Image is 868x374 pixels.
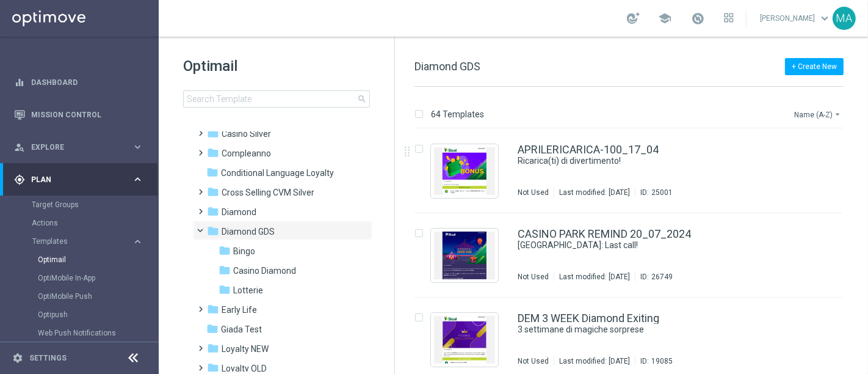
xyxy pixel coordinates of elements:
i: folder [207,205,219,218]
input: Search Template [183,90,370,108]
div: Casinò Park: Last call! [518,240,791,251]
a: OptiMobile In-App [38,273,127,283]
div: Web Push Notifications [38,324,157,342]
div: Ricarica(ti) di divertimento! [518,155,791,167]
a: CASINO PARK REMIND 20_07_2024 [518,229,691,240]
i: folder [219,244,231,257]
a: [PERSON_NAME]keyboard_arrow_down [759,9,833,28]
button: Templates keyboard_arrow_right [32,237,144,246]
div: Not Used [518,272,549,282]
span: Templates [32,238,120,245]
i: keyboard_arrow_right [132,141,143,153]
span: Plan [31,176,132,183]
span: Diamond GDS [222,226,275,237]
div: OptiMobile In-App [38,269,157,287]
span: school [658,12,671,25]
a: Optipush [38,310,127,320]
button: equalizer Dashboard [13,78,144,87]
span: Cross Selling CVM Silver [222,187,314,198]
div: ID: [635,272,673,282]
div: Explore [14,142,132,153]
div: ID: [635,356,673,366]
a: 3 settimane di magiche sorprese [518,324,763,335]
i: folder [207,342,219,354]
div: Not Used [518,356,549,366]
i: folder [206,166,219,178]
div: Templates [32,238,132,245]
img: 26749.jpeg [434,232,495,279]
i: keyboard_arrow_right [132,174,143,185]
a: Target Groups [32,200,127,210]
button: + Create New [785,58,844,75]
div: Plan [14,174,132,185]
div: Actions [32,214,157,232]
div: Target Groups [32,196,157,214]
div: Templates [32,232,157,361]
span: Casino Diamond [233,265,296,276]
a: Dashboard [31,66,143,98]
span: keyboard_arrow_down [818,12,831,25]
a: [GEOGRAPHIC_DATA]: Last call! [518,240,763,251]
div: Press SPACE to select this row. [402,129,866,213]
span: Explore [31,144,132,151]
a: Optimail [38,255,127,265]
div: Press SPACE to select this row. [402,213,866,298]
a: DEM 3 WEEK Diamond Exiting [518,313,659,324]
i: arrow_drop_down [833,109,842,119]
span: search [357,94,367,104]
a: Mission Control [31,98,143,131]
img: 25001.jpeg [434,147,495,195]
i: folder [219,284,231,296]
div: Dashboard [14,66,143,98]
span: Casino Silver [222,128,271,139]
i: folder [207,147,219,159]
div: Last modified: [DATE] [554,356,635,366]
img: 19085.jpeg [434,316,495,364]
span: Compleanno [222,148,271,159]
span: Diamond [222,207,256,218]
span: Lotterie [233,285,263,296]
div: Not Used [518,188,549,197]
i: equalizer [14,77,25,88]
div: Mission Control [14,98,143,131]
span: Conditional Language Loyalty [221,167,334,178]
i: keyboard_arrow_right [132,236,143,248]
div: gps_fixed Plan keyboard_arrow_right [13,175,144,185]
i: settings [12,353,23,364]
i: folder [207,362,219,374]
button: person_search Explore keyboard_arrow_right [13,142,144,152]
a: Web Push Notifications [38,328,127,338]
i: folder [219,264,231,276]
a: APRILERICARICA-100_17_04 [518,144,659,155]
p: 64 Templates [431,109,484,120]
button: Name (A-Z)arrow_drop_down [793,107,844,122]
a: OptiMobile Push [38,291,127,301]
i: folder [207,303,219,315]
a: Settings [29,354,67,362]
div: 19085 [651,356,673,366]
i: folder [207,186,219,198]
div: MA [833,7,856,30]
span: Diamond GDS [414,60,480,73]
span: Bingo [233,246,255,257]
a: Actions [32,218,127,228]
div: Last modified: [DATE] [554,188,635,197]
button: Mission Control [13,110,144,120]
div: ID: [635,188,673,197]
span: Early Life [222,304,257,315]
i: folder [206,323,219,335]
span: Loyalty OLD [222,363,267,374]
span: Giada Test [221,324,262,335]
div: Last modified: [DATE] [554,272,635,282]
span: Loyalty NEW [222,343,269,354]
div: 26749 [651,272,673,282]
i: folder [207,127,219,139]
a: Ricarica(ti) di divertimento! [518,155,763,167]
div: Optipush [38,306,157,324]
div: OptiMobile Push [38,287,157,306]
div: Optimail [38,251,157,269]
